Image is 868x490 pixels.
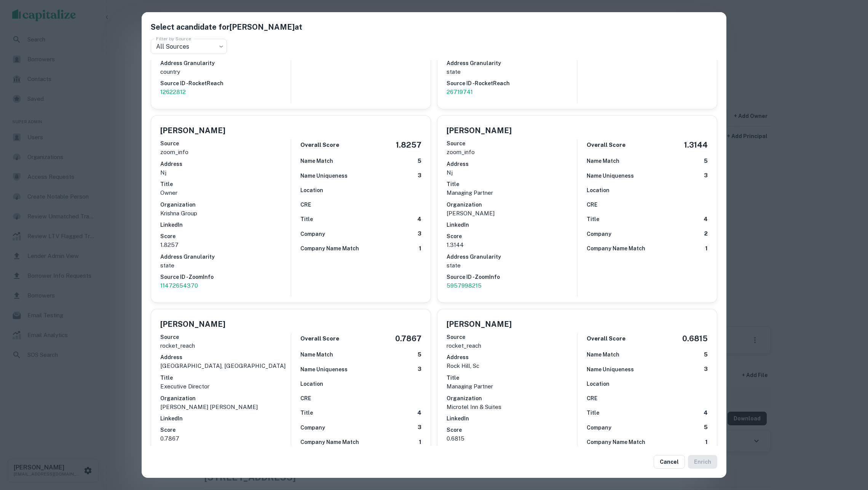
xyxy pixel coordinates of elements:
p: state [447,261,577,270]
h6: LinkedIn [160,221,291,229]
h6: CRE [300,394,311,402]
h6: Source ID - ZoomInfo [447,273,577,281]
h6: Address Granularity [160,253,291,261]
h6: Company Name Match [300,438,359,446]
p: [PERSON_NAME] [PERSON_NAME] [160,402,291,412]
h6: 5 [418,350,421,359]
h5: 0.7867 [395,333,421,344]
h6: Location [300,186,323,194]
p: 1.8257 [160,240,291,250]
h6: 3 [418,365,421,374]
a: 12622812 [160,87,291,97]
h6: CRE [587,200,597,209]
label: Filter by Source [156,35,191,42]
a: 5957998215 [447,281,577,290]
h6: Company [587,423,611,432]
p: Microtel Inn & Suites [447,402,577,412]
h6: Company Name Match [587,438,645,446]
h6: Overall Score [300,334,339,343]
h6: Organization [160,200,291,209]
p: zoom_info [447,148,577,157]
h6: Company [587,230,611,238]
h6: Address [160,353,291,361]
h6: Address [447,160,577,168]
p: 26719741 [447,87,577,97]
h6: Title [300,215,313,223]
h6: CRE [587,394,597,402]
h6: 5 [704,157,708,165]
h6: Name Uniqueness [300,365,348,374]
h6: Company Name Match [587,244,645,253]
p: Managing Partner [447,188,577,197]
p: Owner [160,188,291,197]
p: country [160,67,291,76]
h6: Source [160,333,291,341]
h6: Address Granularity [447,59,577,67]
h5: [PERSON_NAME] [447,318,512,330]
p: [GEOGRAPHIC_DATA], [GEOGRAPHIC_DATA] [160,361,291,371]
h6: Title [160,374,291,382]
iframe: Chat Widget [830,429,868,466]
h6: LinkedIn [160,414,291,423]
h6: 2 [704,229,708,238]
h6: 1 [705,244,708,253]
h6: Company [300,230,325,238]
h6: Source ID - RocketReach [447,79,577,87]
h6: Name Uniqueness [587,172,634,180]
h5: 1.3144 [684,139,708,151]
h6: Name Uniqueness [300,172,348,180]
h5: [PERSON_NAME] [447,125,512,136]
h6: Address Granularity [160,59,291,67]
h6: 5 [704,350,708,359]
h6: Organization [160,394,291,402]
h6: 3 [418,171,421,180]
p: state [447,67,577,76]
h6: 1 [419,438,421,447]
h6: Title [300,409,313,417]
h6: Score [447,426,577,434]
h6: 3 [704,365,708,374]
h6: Source ID - RocketReach [160,79,291,87]
h6: 4 [417,215,421,224]
h6: Title [160,180,291,188]
h6: Company [300,423,325,432]
a: 11472654370 [160,281,291,290]
h6: Address [160,160,291,168]
h6: Name Match [587,157,619,165]
h5: [PERSON_NAME] [160,318,225,330]
p: zoom_info [160,148,291,157]
h6: Overall Score [300,141,339,150]
h6: Address [447,353,577,361]
h6: 4 [417,409,421,417]
h6: Organization [447,200,577,209]
h6: Overall Score [587,141,625,150]
p: state [160,261,291,270]
p: Executive Director [160,382,291,391]
p: 0.7867 [160,434,291,443]
h6: Location [300,380,323,388]
h6: Source [160,139,291,148]
h6: Title [587,409,599,417]
h6: Source ID - ZoomInfo [160,273,291,281]
p: 1.3144 [447,240,577,250]
h6: Company Name Match [300,244,359,253]
h6: 3 [704,171,708,180]
h5: Select a candidate for [PERSON_NAME] at [151,21,717,33]
p: nj [447,168,577,177]
h6: CRE [300,200,311,209]
h6: Location [587,186,610,194]
h6: 3 [418,229,421,238]
h6: Location [587,380,610,388]
h6: 3 [418,423,421,432]
h6: Name Uniqueness [587,365,634,374]
h6: LinkedIn [447,414,577,423]
h6: Score [160,426,291,434]
h6: Organization [447,394,577,402]
h5: 1.8257 [396,139,421,151]
p: rocket_reach [447,341,577,350]
h6: Score [447,232,577,240]
h6: 4 [704,215,708,224]
h5: [PERSON_NAME] [160,125,225,136]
